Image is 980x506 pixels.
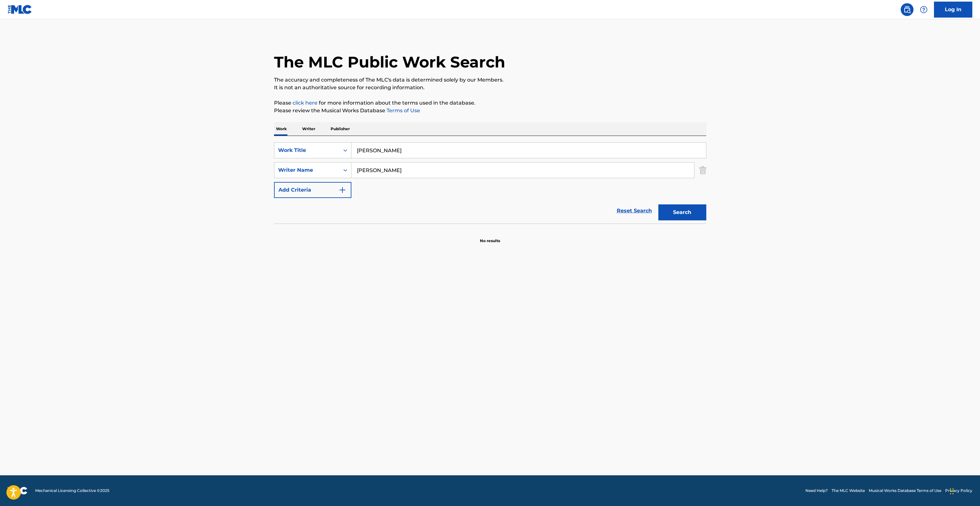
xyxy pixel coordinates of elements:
[934,2,972,18] a: Log In
[699,162,706,178] img: Delete Criterion
[274,107,706,115] p: Please review the Musical Works Database
[920,6,928,13] img: help
[805,488,828,494] a: Need Help?
[8,5,32,14] img: MLC Logo
[274,122,289,136] p: Work
[278,146,336,154] div: Work Title
[274,76,706,84] p: The accuracy and completeness of The MLC's data is determined solely by our Members.
[948,475,980,506] iframe: Chat Widget
[8,487,27,494] img: logo
[274,99,706,107] p: Please for more information about the terms used in the database.
[274,52,505,72] h1: The MLC Public Work Search
[329,122,352,136] p: Publisher
[917,3,930,16] div: Help
[903,6,911,13] img: search
[274,182,351,198] button: Add Criteria
[614,204,655,218] a: Reset Search
[869,488,941,494] a: Musical Works Database Terms of Use
[339,186,346,194] img: 9d2ae6d4665cec9f34b9.svg
[658,204,706,220] button: Search
[832,488,865,494] a: The MLC Website
[300,122,317,136] p: Writer
[35,488,109,494] span: Mechanical Licensing Collective © 2025
[901,3,913,16] a: Public Search
[385,107,420,114] a: Terms of Use
[278,166,336,174] div: Writer Name
[274,142,706,224] form: Search Form
[293,100,318,106] a: click here
[274,84,706,91] p: It is not an authoritative source for recording information.
[945,488,972,494] a: Privacy Policy
[950,482,954,501] div: Drag
[480,230,500,244] p: No results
